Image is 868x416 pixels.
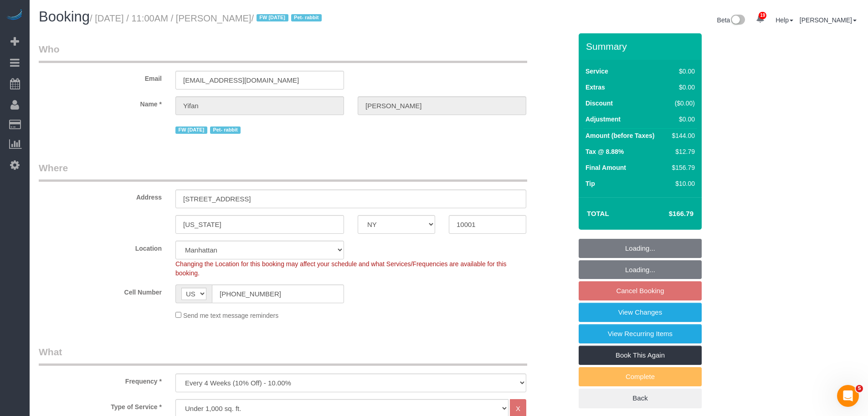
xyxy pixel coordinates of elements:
div: $0.00 [668,115,695,124]
div: $10.00 [668,179,695,188]
a: 19 [751,9,769,29]
input: First Name [175,96,344,115]
img: New interface [730,15,745,26]
span: Booking [39,9,90,25]
span: 5 [856,385,863,392]
span: 19 [759,12,766,19]
a: Help [776,16,793,24]
strong: Total [587,210,609,217]
input: Email [175,71,344,90]
span: Changing the Location for this booking may affect your schedule and what Services/Frequencies are... [175,260,507,277]
label: Extras [586,83,605,92]
div: ($0.00) [668,99,695,108]
label: Adjustment [586,115,621,124]
input: Last Name [358,96,526,115]
label: Email [32,71,169,83]
span: Pet- rabbit [291,14,322,21]
input: City [175,215,344,234]
label: Type of Service * [32,399,169,411]
span: FW [DATE] [257,14,288,21]
span: Send me text message reminders [183,312,278,319]
a: Back [579,389,702,408]
label: Amount (before Taxes) [586,131,654,140]
h4: $166.79 [642,210,693,218]
h3: Summary [586,41,697,52]
legend: Where [39,161,527,182]
div: $144.00 [668,131,695,140]
input: Zip Code [449,215,526,234]
span: FW [DATE] [175,126,207,134]
div: $0.00 [668,83,695,92]
label: Final Amount [586,163,626,172]
div: $156.79 [668,163,695,172]
label: Tip [586,179,595,188]
a: [PERSON_NAME] [800,16,857,24]
legend: What [39,345,527,366]
iframe: Intercom live chat [837,385,859,407]
a: Beta [717,16,745,24]
small: / [DATE] / 11:00AM / [PERSON_NAME] [90,13,324,23]
span: / [251,13,324,23]
label: Discount [586,99,613,108]
a: View Changes [579,303,702,322]
a: View Recurring Items [579,324,702,343]
label: Cell Number [32,284,169,297]
label: Tax @ 8.88% [586,147,624,156]
label: Frequency * [32,374,169,386]
label: Service [586,67,608,76]
label: Location [32,241,169,253]
span: Pet- rabbit [210,126,241,134]
a: Book This Again [579,346,702,365]
input: Cell Number [212,284,344,303]
label: Address [32,190,169,202]
legend: Who [39,42,527,63]
div: $0.00 [668,67,695,76]
img: Automaid Logo [5,9,24,22]
label: Name * [32,96,169,109]
div: $12.79 [668,147,695,156]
